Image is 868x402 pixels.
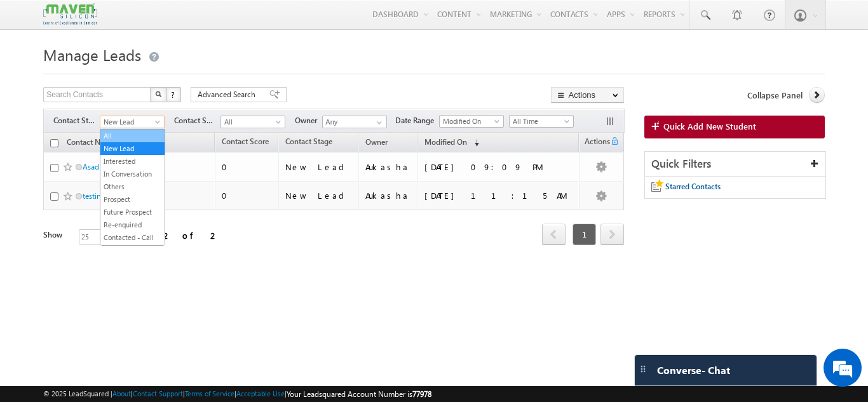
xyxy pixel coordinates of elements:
div: Aukasha [365,161,412,173]
img: d_60004797649_company_0_60004797649 [22,67,53,83]
span: All [221,116,281,128]
a: Future Prospect [100,206,165,218]
a: Terms of Service [185,389,234,398]
button: Actions [551,87,624,103]
a: Show All Items [370,116,386,129]
input: Check all records [50,139,58,147]
span: Owner [295,115,322,126]
a: All Time [509,115,574,128]
div: Aukasha [365,190,412,201]
ul: New Lead [100,129,165,246]
span: Collapse Panel [747,90,803,101]
div: 0 [222,161,273,173]
a: next [600,225,624,245]
div: [DATE] 09:09 PM [424,161,574,173]
span: next [600,224,624,245]
a: Prospect [100,194,165,205]
span: prev [542,224,566,245]
span: ? [171,89,177,100]
span: 77978 [412,389,431,399]
span: 25 [79,230,100,244]
span: Quick Add New Student [663,121,756,132]
span: 1 [573,224,596,245]
a: Modified On [439,115,504,128]
a: Quick Add New Student [644,116,825,138]
div: Minimize live chat window [208,6,239,37]
a: prev [542,225,566,245]
span: (sorted descending) [469,138,479,148]
div: 1 - 2 of 2 [119,228,219,243]
span: Actions [580,135,610,151]
a: Contacted - Call Back [100,232,165,255]
a: Interested [100,156,165,167]
div: Quick Filters [645,152,825,177]
a: All [220,116,285,128]
div: [DATE] 11:15 AM [424,190,574,201]
span: New Lead [100,116,161,128]
img: Custom Logo [43,3,97,25]
div: Show [43,229,69,241]
span: Advanced Search [198,89,259,100]
a: Re-enquired [100,219,165,231]
span: Contact Score [222,137,269,146]
textarea: Type your message and hit 'Enter' [17,117,232,301]
a: Others [100,181,165,192]
a: Contact Stage [279,135,339,151]
span: All Time [510,116,570,127]
a: About [112,389,131,398]
input: Type to Search [322,116,387,128]
div: 0 [222,190,273,201]
span: Date Range [395,115,439,126]
button: ? [166,87,181,102]
span: Starred Contacts [665,182,721,191]
a: In Conversation [100,168,165,180]
div: Chat with us now [66,67,214,83]
a: Contact Score [215,135,275,151]
span: Converse - Chat [657,365,730,376]
span: © 2025 LeadSquared | | | | | [43,388,431,400]
em: Start Chat [173,312,231,329]
span: Modified On [440,116,500,127]
a: Acceptable Use [236,389,285,398]
span: Owner [365,137,388,147]
a: New Lead [100,116,165,128]
a: All [100,130,165,142]
span: Your Leadsquared Account Number is [287,389,431,399]
img: carter-drag [638,364,648,374]
div: New Lead [285,161,352,173]
a: Modified On (sorted descending) [418,135,485,151]
span: Manage Leads [43,44,141,65]
a: testing [83,191,105,201]
a: Contact Support [133,389,183,398]
span: Contact Source [174,115,220,126]
span: Contact Stage [285,137,332,146]
span: Contact Stage [53,115,100,126]
a: Asad Shar [83,162,116,171]
img: Search [155,91,161,97]
a: Contact Name [60,135,121,152]
span: Modified On [424,137,467,147]
a: New Lead [100,143,165,154]
div: New Lead [285,190,352,201]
